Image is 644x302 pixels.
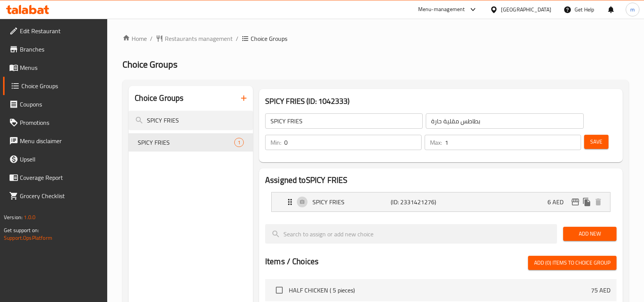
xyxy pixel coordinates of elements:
[3,22,108,40] a: Edit Restaurant
[129,111,253,130] input: search
[129,133,253,152] div: SPICY FRIES1
[24,212,35,222] span: 1.0.0
[3,187,108,205] a: Grocery Checklist
[236,34,238,43] li: /
[265,224,557,244] input: search
[251,34,287,43] span: Choice Groups
[265,189,617,215] li: Expand
[591,286,610,295] p: 75 AED
[501,5,551,14] div: [GEOGRAPHIC_DATA]
[3,168,108,187] a: Coverage Report
[165,34,233,43] span: Restaurants management
[4,233,52,243] a: Support.OpsPlatform
[135,92,184,104] h2: Choice Groups
[272,192,610,212] div: Expand
[21,81,101,90] span: Choice Groups
[547,197,570,207] p: 6 AED
[235,139,243,146] span: 1
[4,225,39,235] span: Get support on:
[3,77,108,95] a: Choice Groups
[20,118,101,127] span: Promotions
[4,212,23,222] span: Version:
[3,40,108,58] a: Branches
[528,256,617,270] button: Add (0) items to choice group
[270,138,281,147] p: Min:
[534,258,610,268] span: Add (0) items to choice group
[289,286,591,295] span: HALF CHICKEN ( 5 pieces)
[570,196,581,208] button: edit
[3,58,108,77] a: Menus
[563,227,617,241] button: Add New
[592,196,604,208] button: delete
[150,34,153,43] li: /
[122,34,147,43] a: Home
[430,138,442,147] p: Max:
[569,229,610,239] span: Add New
[590,137,602,147] span: Save
[265,95,617,107] h3: SPICY FRIES (ID: 1042333)
[584,135,609,149] button: Save
[3,150,108,168] a: Upsell
[265,174,617,186] h2: Assigned to SPICY FRIES
[20,100,101,109] span: Coupons
[3,132,108,150] a: Menu disclaimer
[138,138,234,147] span: SPICY FRIES
[391,197,443,207] p: (ID: 2331421276)
[20,63,101,72] span: Menus
[20,45,101,54] span: Branches
[312,197,391,207] p: SPICY FRIES
[20,191,101,200] span: Grocery Checklist
[122,34,629,43] nav: breadcrumb
[234,138,244,147] div: Choices
[418,5,465,14] div: Menu-management
[3,95,108,113] a: Coupons
[265,256,319,267] h2: Items / Choices
[122,56,177,73] span: Choice Groups
[581,196,592,208] button: duplicate
[156,34,233,43] a: Restaurants management
[20,155,101,164] span: Upsell
[3,113,108,132] a: Promotions
[271,282,287,298] span: Select choice
[20,173,101,182] span: Coverage Report
[630,5,635,14] span: m
[20,136,101,145] span: Menu disclaimer
[20,26,101,36] span: Edit Restaurant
